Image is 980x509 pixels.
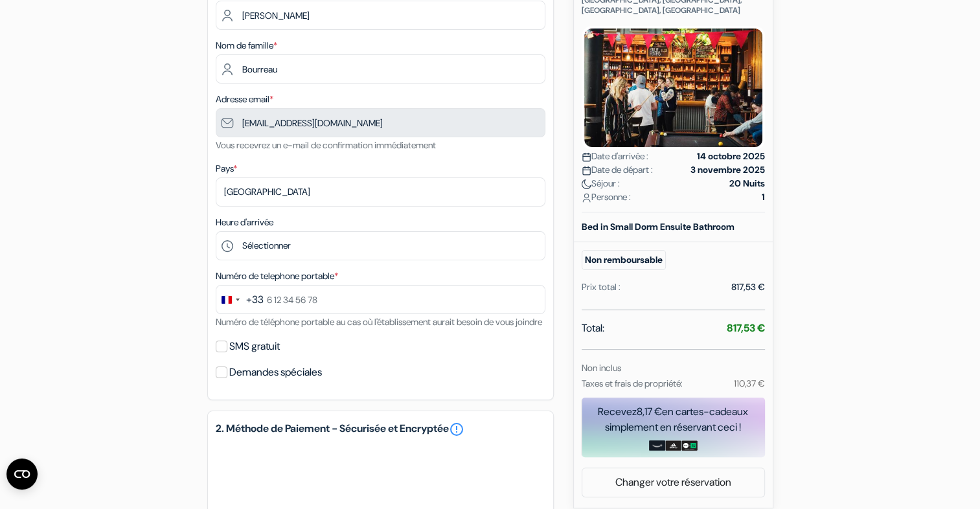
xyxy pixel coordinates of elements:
img: calendar.svg [582,166,591,175]
div: +33 [246,292,264,308]
a: Changer votre réservation [582,470,764,495]
label: Heure d'arrivée [216,216,273,229]
label: SMS gratuit [229,337,280,356]
img: user_icon.svg [582,193,591,203]
strong: 14 octobre 2025 [697,150,765,163]
a: error_outline [449,422,464,437]
div: Recevez en cartes-cadeaux simplement en réservant ceci ! [582,404,765,435]
span: Total: [582,321,604,336]
h5: 2. Méthode de Paiement - Sécurisée et Encryptée [216,422,545,437]
input: Entrez votre prénom [216,1,545,30]
input: 6 12 34 56 78 [216,285,545,314]
span: 8,17 € [637,405,662,418]
button: Ouvrir le widget CMP [6,458,38,490]
small: Taxes et frais de propriété: [582,378,683,389]
label: Nom de famille [216,39,277,52]
small: Vous recevrez un e-mail de confirmation immédiatement [216,139,436,151]
strong: 20 Nuits [729,177,765,190]
strong: 3 novembre 2025 [690,163,765,177]
strong: 1 [762,190,765,204]
strong: 817,53 € [727,321,765,335]
label: Numéro de telephone portable [216,269,338,283]
small: Non inclus [582,362,621,374]
span: Personne : [582,190,631,204]
label: Demandes spéciales [229,363,322,381]
button: Change country, selected France (+33) [216,286,264,313]
div: Prix total : [582,280,621,294]
span: Date d'arrivée : [582,150,648,163]
small: 110,37 € [733,378,764,389]
img: uber-uber-eats-card.png [681,440,698,451]
label: Adresse email [216,93,273,106]
img: moon.svg [582,179,591,189]
div: 817,53 € [731,280,765,294]
input: Entrer le nom de famille [216,54,545,84]
label: Pays [216,162,237,175]
span: Date de départ : [582,163,653,177]
b: Bed in Small Dorm Ensuite Bathroom [582,221,735,232]
small: Numéro de téléphone portable au cas où l'établissement aurait besoin de vous joindre [216,316,542,328]
img: amazon-card-no-text.png [649,440,665,451]
img: calendar.svg [582,152,591,162]
span: Séjour : [582,177,620,190]
small: Non remboursable [582,250,666,270]
img: adidas-card.png [665,440,681,451]
input: Entrer adresse e-mail [216,108,545,137]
